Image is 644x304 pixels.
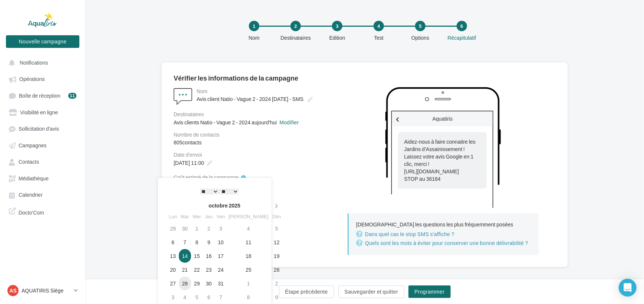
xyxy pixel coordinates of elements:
[356,221,531,228] p: [DEMOGRAPHIC_DATA] les questions les plus fréquemment posées
[191,211,203,222] th: Mer
[6,284,79,298] a: AS AQUATIRIS Siège
[19,92,60,99] span: Boîte de réception
[19,159,39,165] span: Contacts
[290,21,301,31] div: 2
[215,263,227,277] td: 24
[174,112,325,117] div: Destinataires
[179,277,191,290] td: 28
[197,96,303,102] span: Avis client Natio - Vague 2 - 2024 [DATE] - SMS
[19,175,49,182] span: Médiathèque
[19,76,45,82] span: Opérations
[4,171,81,185] a: Médiathèque
[230,34,278,42] div: Nom
[203,290,215,304] td: 6
[457,21,467,31] div: 6
[19,142,47,148] span: Campagnes
[182,186,257,197] div: :
[215,290,227,304] td: 7
[179,211,191,222] th: Mar
[356,239,531,248] a: Quels sont les mots à éviter pour conserver une bonne délivrabilité ?
[270,290,283,304] td: 9
[332,21,342,31] div: 3
[174,175,239,180] span: Coût estimé de la campagne
[355,34,402,42] div: Test
[22,287,71,294] p: AQUATIRIS Siège
[167,211,179,222] th: Lun
[227,211,270,222] th: [PERSON_NAME]
[19,207,44,216] span: Docto'Com
[4,89,81,102] a: Boîte de réception11
[9,287,16,294] span: AS
[174,75,556,81] div: Vérifier les informations de la campagne
[191,290,203,304] td: 5
[19,192,43,198] span: Calendrier
[203,235,215,249] td: 9
[20,59,48,66] span: Notifications
[4,72,81,85] a: Opérations
[167,263,179,277] td: 20
[179,290,191,304] td: 4
[20,109,58,115] span: Visibilité en ligne
[397,34,444,42] div: Options
[4,105,81,119] a: Visibilité en ligne
[179,200,270,211] th: octobre 2025
[179,263,191,277] td: 21
[4,56,78,69] button: Notifications
[270,249,283,263] td: 19
[404,138,476,174] span: Aidez-nous à faire connaitre les Jardins d'Assainissement ! Laissez votre avis Google en 1 clic, ...
[174,118,277,126] span: Avis clients Natio - Vague 2 - 2024 aujourd'hui
[619,279,637,297] div: Open Intercom Messenger
[270,263,283,277] td: 26
[167,235,179,249] td: 6
[4,138,81,152] a: Campagnes
[270,277,283,290] td: 2
[191,235,203,249] td: 8
[203,277,215,290] td: 30
[167,249,179,263] td: 13
[415,21,425,31] div: 5
[313,34,361,42] div: Edition
[203,249,215,263] td: 16
[19,126,59,132] span: Sollicitation d'avis
[167,222,179,235] td: 29
[203,211,215,222] th: Jeu
[4,205,81,219] a: Docto'Com
[227,263,270,277] td: 25
[182,139,201,146] span: contacts
[4,122,81,135] a: Sollicitation d'avis
[227,222,270,235] td: 4
[167,290,179,304] td: 3
[203,222,215,235] td: 2
[203,263,215,277] td: 23
[279,285,334,298] button: Étape précédente
[167,277,179,290] td: 27
[270,222,283,235] td: 5
[191,249,203,263] td: 15
[215,222,227,235] td: 3
[227,249,270,263] td: 18
[179,235,191,249] td: 7
[356,230,531,239] a: Dans quel cas le stop SMS s'affiche ?
[191,277,203,290] td: 29
[279,118,299,126] button: Modifier
[191,263,203,277] td: 22
[408,285,450,298] button: Programmer
[215,235,227,249] td: 10
[191,222,203,235] td: 1
[404,176,440,182] span: STOP au 36184
[4,188,81,201] a: Calendrier
[174,132,325,137] div: Nombre de contacts
[227,277,270,290] td: 1
[272,34,319,42] div: Destinataires
[179,249,191,263] td: 14
[374,21,384,31] div: 4
[4,155,81,168] a: Contacts
[392,111,493,126] div: Aquatiris
[438,34,486,42] div: Récapitulatif
[197,89,323,94] div: Nom
[215,211,227,222] th: Ven
[6,35,79,48] button: Nouvelle campagne
[227,235,270,249] td: 11
[338,285,404,298] button: Sauvegarder et quitter
[174,139,325,146] div: 805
